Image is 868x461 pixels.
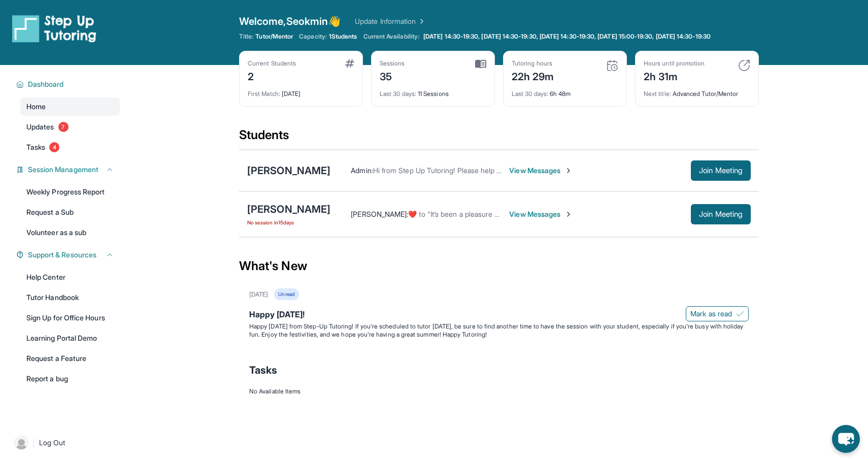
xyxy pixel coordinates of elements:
div: 22h 29m [512,68,554,84]
div: 2h 31m [644,68,705,84]
a: |Log Out [10,432,120,454]
img: Chevron-Right [564,210,573,218]
span: [DATE] 14:30-19:30, [DATE] 14:30-19:30, [DATE] 14:30-19:30, [DATE] 15:00-19:30, [DATE] 14:30-19:30 [423,32,711,41]
img: card [475,59,486,69]
button: Join Meeting [691,160,751,181]
div: Sessions [380,59,405,68]
span: Tasks [249,363,277,377]
span: 1 Students [329,32,357,41]
span: [PERSON_NAME] : [351,210,408,218]
span: Session Management [28,164,98,175]
a: Request a Sub [20,203,120,221]
a: Update Information [355,16,426,26]
img: card [738,59,750,72]
span: Home [26,102,46,112]
div: 6h 48m [512,84,618,98]
p: Happy [DATE] from Step-Up Tutoring! If you're scheduled to tutor [DATE], be sure to find another ... [249,322,749,339]
div: Happy [DATE]! [249,308,749,322]
a: Weekly Progress Report [20,183,120,201]
span: Support & Resources [28,250,96,260]
button: Dashboard [24,79,114,89]
span: Dashboard [28,79,64,89]
span: 4 [49,142,59,152]
a: Help Center [20,268,120,286]
span: Last 30 days : [380,90,416,97]
div: What's New [239,244,759,288]
div: 11 Sessions [380,84,486,98]
a: Volunteer as a sub [20,223,120,242]
span: Last 30 days : [512,90,548,97]
span: Welcome, Seokmin 👋 [239,14,341,28]
span: Join Meeting [699,211,743,217]
a: Learning Portal Demo [20,329,120,347]
span: Next title : [644,90,671,97]
div: Students [239,127,759,149]
div: 35 [380,68,405,84]
span: Updates [26,122,54,132]
a: Updates7 [20,118,120,136]
a: [DATE] 14:30-19:30, [DATE] 14:30-19:30, [DATE] 14:30-19:30, [DATE] 15:00-19:30, [DATE] 14:30-19:30 [421,32,713,41]
span: No session in 15 days [247,218,330,226]
div: Hours until promotion [644,59,705,68]
span: Tasks [26,142,45,152]
div: [PERSON_NAME] [247,202,330,216]
div: No Available Items [249,387,749,396]
img: card [606,59,618,72]
img: Chevron Right [416,16,426,26]
span: ​❤️​ to “ It’s been a pleasure assisting [PERSON_NAME]. Wishing you and [PERSON_NAME] all the bes... [408,210,789,218]
img: logo [12,14,96,43]
div: Unread [274,288,298,300]
button: Join Meeting [691,204,751,224]
span: Mark as read [690,309,732,319]
button: Support & Resources [24,250,114,260]
span: View Messages [509,209,573,219]
div: Current Students [248,59,296,68]
span: Capacity: [299,32,327,41]
button: chat-button [832,425,860,453]
div: [DATE] [249,290,268,299]
span: Join Meeting [699,168,743,174]
a: Sign Up for Office Hours [20,309,120,327]
span: Log Out [39,438,65,448]
img: user-img [14,436,28,450]
span: Title: [239,32,253,41]
div: Advanced Tutor/Mentor [644,84,750,98]
span: Current Availability: [363,32,419,41]
span: First Match : [248,90,280,97]
button: Mark as read [686,306,749,321]
div: 2 [248,68,296,84]
a: Report a bug [20,370,120,388]
a: Request a Feature [20,349,120,368]
img: card [345,59,354,68]
img: Chevron-Right [564,167,573,175]
img: Mark as read [736,310,744,318]
span: View Messages [509,166,573,176]
button: Session Management [24,164,114,175]
span: Tutor/Mentor [255,32,293,41]
div: [DATE] [248,84,354,98]
a: Tutor Handbook [20,288,120,307]
div: [PERSON_NAME] [247,163,330,178]
div: Tutoring hours [512,59,554,68]
span: Admin : [351,166,373,175]
a: Home [20,97,120,116]
a: Tasks4 [20,138,120,156]
span: | [32,437,35,449]
span: 7 [58,122,69,132]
